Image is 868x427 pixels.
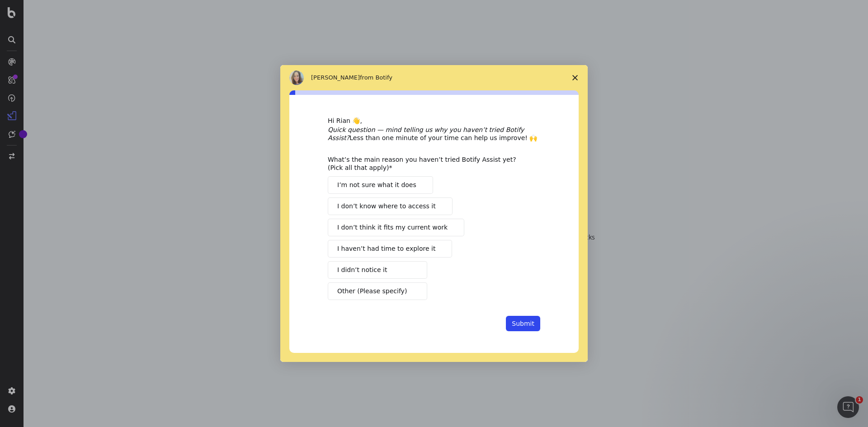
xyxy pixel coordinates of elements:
img: Profile image for Colleen [289,70,304,85]
div: Hi Rian 👋, [328,117,540,126]
span: Close survey [562,65,588,90]
span: I’m not sure what it does [337,180,416,190]
span: [PERSON_NAME] [311,74,360,81]
i: Quick question — mind telling us why you haven’t tried Botify Assist? [328,126,524,141]
button: Submit [506,316,540,331]
span: I don’t know where to access it [337,202,436,211]
span: Other (Please specify) [337,286,407,296]
button: I didn’t notice it [328,261,427,279]
div: What’s the main reason you haven’t tried Botify Assist yet? (Pick all that apply) [328,155,527,172]
span: from Botify [360,74,392,81]
span: I didn’t notice it [337,265,387,275]
button: I’m not sure what it does [328,176,433,194]
button: I don’t know where to access it [328,197,453,215]
div: Less than one minute of your time can help us improve! 🙌 [328,126,540,142]
button: I don’t think it fits my current work [328,219,464,236]
span: I don’t think it fits my current work [337,223,448,232]
button: Other (Please specify) [328,282,427,300]
button: I haven’t had time to explore it [328,240,452,258]
span: I haven’t had time to explore it [337,244,435,253]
